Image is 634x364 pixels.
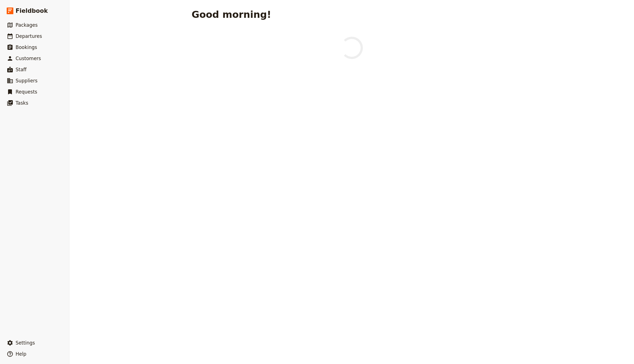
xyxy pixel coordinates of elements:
span: Tasks [16,100,28,106]
span: Help [16,351,26,357]
span: Customers [16,56,41,61]
span: Settings [16,340,35,346]
span: Requests [16,89,37,95]
span: Staff [16,67,27,72]
span: Packages [16,22,38,28]
span: Departures [16,33,42,39]
span: Fieldbook [16,7,48,15]
span: Suppliers [16,78,38,83]
span: Bookings [16,45,37,50]
h1: Good morning! [192,9,271,20]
